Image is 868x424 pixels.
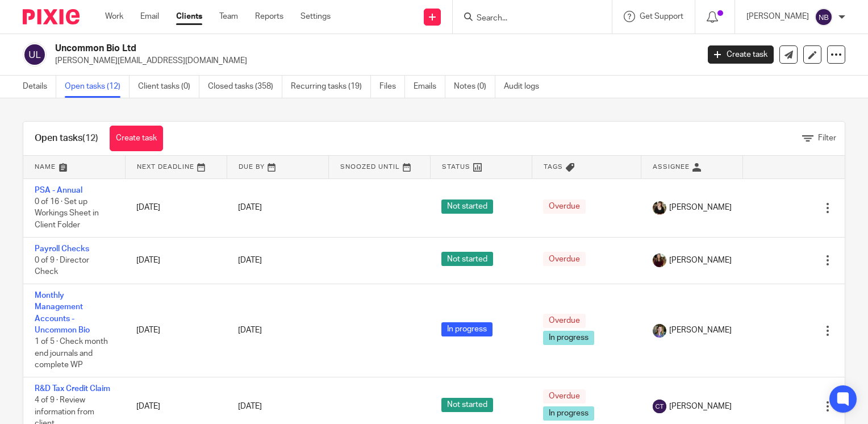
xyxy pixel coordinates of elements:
span: Get Support [640,13,683,20]
td: [DATE] [125,237,227,284]
span: 0 of 16 · Set up Workings Sheet in Client Folder [35,198,99,229]
a: Recurring tasks (19) [291,76,371,98]
a: Closed tasks (358) [208,76,282,98]
a: Create task [110,126,163,151]
a: Clients [176,11,202,22]
span: (12) [82,134,98,143]
a: Client tasks (0) [138,76,199,98]
a: Create task [708,45,774,64]
p: [PERSON_NAME][EMAIL_ADDRESS][DOMAIN_NAME] [55,55,691,66]
span: 0 of 9 · Director Check [35,256,89,276]
a: Notes (0) [454,76,495,98]
img: Pixie [23,9,80,24]
a: Work [105,11,123,22]
span: In progress [441,322,493,336]
span: Filter [818,134,836,142]
td: [DATE] [125,178,227,237]
span: Overdue [543,314,586,328]
img: svg%3E [23,43,47,66]
span: In progress [543,331,594,345]
a: Emails [414,76,445,98]
a: Email [140,11,159,22]
span: Overdue [543,252,586,266]
span: [DATE] [238,256,262,264]
span: [DATE] [238,326,262,334]
a: Audit logs [504,76,548,98]
a: R&D Tax Credit Claim [35,385,110,393]
a: Settings [301,11,331,22]
a: Reports [255,11,283,22]
span: Overdue [543,389,586,404]
input: Search [475,14,578,24]
td: [DATE] [125,284,227,377]
a: Monthly Management Accounts - Uncommon Bio [35,292,90,334]
a: Open tasks (12) [65,76,130,98]
a: Details [23,76,56,98]
a: Team [219,11,238,22]
span: [DATE] [238,203,262,211]
span: Snoozed Until [340,164,400,170]
span: Not started [441,199,493,214]
span: In progress [543,406,594,421]
h1: Open tasks [35,132,98,144]
img: Helen%20Campbell.jpeg [653,201,666,215]
p: [PERSON_NAME] [746,11,809,22]
img: svg%3E [653,400,666,413]
span: Not started [441,398,493,412]
span: Not started [441,252,493,266]
span: Tags [544,164,563,170]
a: Payroll Checks [35,245,89,253]
img: 1530183611242%20(1).jpg [653,324,666,338]
span: [PERSON_NAME] [669,401,732,412]
span: [PERSON_NAME] [669,255,732,266]
a: PSA - Annual [35,186,82,194]
span: [PERSON_NAME] [669,202,732,213]
h2: Uncommon Bio Ltd [55,43,564,55]
span: Status [442,164,470,170]
img: MaxAcc_Sep21_ElliDeanPhoto_030.jpg [653,253,666,267]
span: Overdue [543,199,586,214]
img: svg%3E [815,8,833,26]
a: Files [379,76,405,98]
span: [PERSON_NAME] [669,325,732,336]
span: 1 of 5 · Check month end journals and complete WP [35,338,108,369]
span: [DATE] [238,402,262,410]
